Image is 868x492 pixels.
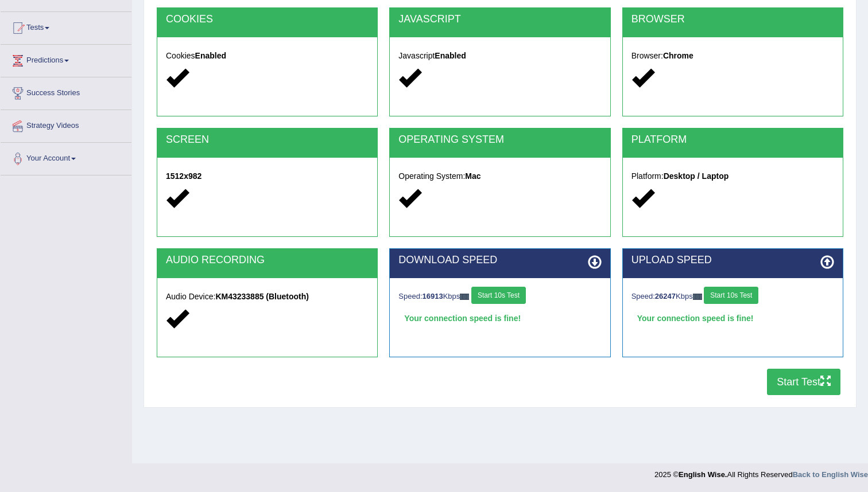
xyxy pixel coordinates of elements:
button: Start Test [767,369,840,395]
h2: OPERATING SYSTEM [398,134,601,146]
h2: BROWSER [631,14,834,25]
strong: Chrome [663,51,693,60]
strong: English Wise. [679,470,727,479]
div: Speed: Kbps [631,287,834,307]
strong: Mac [465,171,480,181]
h2: COOKIES [166,14,369,25]
a: Tests [1,12,131,41]
a: Success Stories [1,77,131,106]
button: Start 10s Test [704,287,758,304]
h2: AUDIO RECORDING [166,255,369,266]
div: Speed: Kbps [398,287,601,307]
strong: Desktop / Laptop [664,171,729,181]
a: Strategy Videos [1,110,131,139]
a: Back to English Wise [793,470,868,479]
button: Start 10s Test [471,287,526,304]
h5: Browser: [631,52,834,60]
h2: SCREEN [166,134,369,146]
div: 2025 © All Rights Reserved [654,463,868,480]
strong: Enabled [435,51,466,60]
h2: PLATFORM [631,134,834,146]
h5: Javascript [398,52,601,60]
strong: 16913 [423,292,443,300]
strong: Enabled [195,51,226,60]
h5: Platform: [631,172,834,181]
h5: Audio Device: [166,292,369,301]
strong: KM43233885 (Bluetooth) [215,292,309,301]
h2: UPLOAD SPEED [631,255,834,266]
a: Your Account [1,143,131,171]
img: ajax-loader-fb-connection.gif [693,294,702,300]
h5: Operating System: [398,172,601,181]
div: Your connection speed is fine! [398,310,601,327]
strong: 1512x982 [166,171,201,181]
h2: DOWNLOAD SPEED [398,255,601,266]
h2: JAVASCRIPT [398,14,601,25]
img: ajax-loader-fb-connection.gif [460,294,469,300]
strong: 26247 [655,292,676,300]
h5: Cookies [166,52,369,60]
a: Predictions [1,45,131,73]
div: Your connection speed is fine! [631,310,834,327]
